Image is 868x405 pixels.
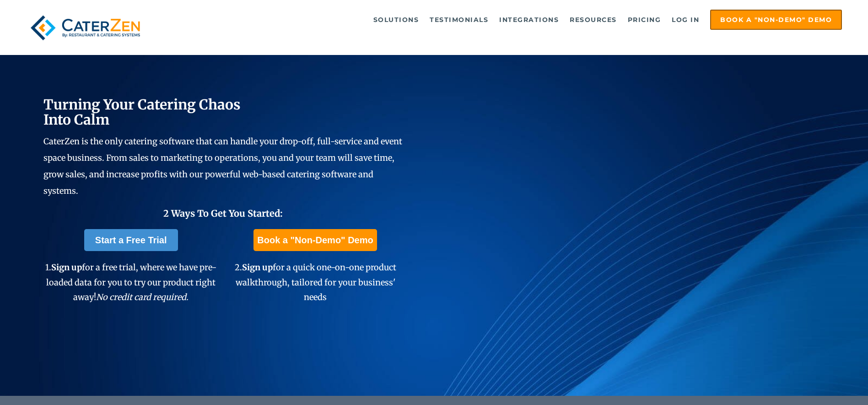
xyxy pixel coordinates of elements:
[166,10,842,30] div: Navigation Menu
[26,10,145,46] img: caterzen
[667,11,704,29] a: Log in
[253,229,377,251] a: Book a "Non-Demo" Demo
[43,136,402,196] span: CaterZen is the only catering software that can handle your drop-off, full-service and event spac...
[623,11,666,29] a: Pricing
[710,10,842,30] a: Book a "Non-Demo" Demo
[43,96,241,128] span: Turning Your Catering Chaos Into Calm
[425,11,493,29] a: Testimonials
[235,262,396,302] span: 2. for a quick one-on-one product walkthrough, tailored for your business' needs
[495,11,563,29] a: Integrations
[163,208,283,219] span: 2 Ways To Get You Started:
[242,262,273,273] span: Sign up
[45,262,216,302] span: 1. for a free trial, where we have pre-loaded data for you to try our product right away!
[84,229,178,251] a: Start a Free Trial
[96,292,189,302] em: No credit card required.
[565,11,621,29] a: Resources
[369,11,424,29] a: Solutions
[51,262,82,273] span: Sign up
[787,369,858,395] iframe: Help widget launcher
